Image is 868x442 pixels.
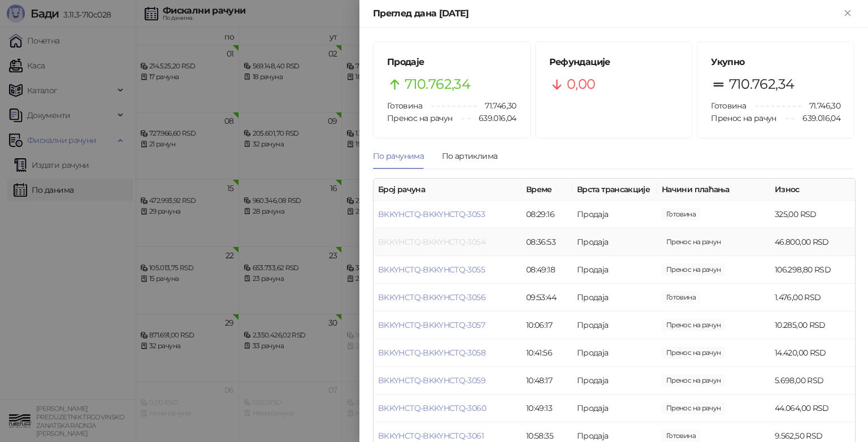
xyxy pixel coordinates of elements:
td: 08:29:16 [522,201,572,228]
span: 710.762,34 [405,73,470,95]
th: Износ [770,179,855,201]
td: 5.698,00 RSD [770,367,855,395]
span: 14.420,00 [662,346,725,359]
td: 10:06:17 [522,311,572,339]
td: Продаја [572,228,657,256]
td: 10:41:56 [522,339,572,367]
th: Врста трансакције [572,179,657,201]
span: 46.800,00 [662,236,725,248]
span: Готовина [387,101,422,111]
th: Број рачуна [374,179,522,201]
span: 710.762,34 [729,73,795,95]
a: BKKYHCTQ-BKKYHCTQ-3053 [378,209,485,219]
span: 0,00 [567,73,595,95]
td: Продаја [572,395,657,422]
a: BKKYHCTQ-BKKYHCTQ-3055 [378,265,485,275]
span: Пренос на рачун [387,113,452,123]
td: Продаја [572,256,657,284]
a: BKKYHCTQ-BKKYHCTQ-3059 [378,375,485,385]
a: BKKYHCTQ-BKKYHCTQ-3058 [378,348,485,358]
span: 325,00 [662,208,700,220]
span: Готовина [711,101,746,111]
div: По рачунима [373,150,424,162]
h5: Рефундације [549,55,679,69]
span: 71.746,30 [801,99,840,112]
td: Продаја [572,367,657,395]
td: 325,00 RSD [770,201,855,228]
span: 639.016,04 [471,112,517,124]
td: 14.420,00 RSD [770,339,855,367]
h5: Укупно [711,55,840,69]
button: Close [841,7,854,20]
span: 106.298,80 [662,263,725,276]
td: 10.285,00 RSD [770,311,855,339]
td: 08:49:18 [522,256,572,284]
a: BKKYHCTQ-BKKYHCTQ-3054 [378,237,485,247]
a: BKKYHCTQ-BKKYHCTQ-3061 [378,431,484,441]
div: По артиклима [442,150,497,162]
td: Продаја [572,339,657,367]
td: 106.298,80 RSD [770,256,855,284]
a: BKKYHCTQ-BKKYHCTQ-3057 [378,320,485,330]
span: 9.562,50 [662,430,700,442]
td: 08:36:53 [522,228,572,256]
span: Пренос на рачун [711,113,776,123]
span: 639.016,04 [795,112,840,124]
td: 09:53:44 [522,284,572,311]
td: 46.800,00 RSD [770,228,855,256]
td: 1.476,00 RSD [770,284,855,311]
th: Начини плаћања [657,179,770,201]
span: 5.698,00 [662,374,725,387]
th: Време [522,179,572,201]
span: 10.285,00 [662,319,725,331]
a: BKKYHCTQ-BKKYHCTQ-3060 [378,403,486,413]
a: BKKYHCTQ-BKKYHCTQ-3056 [378,292,485,302]
td: Продаја [572,311,657,339]
h5: Продаје [387,55,517,69]
span: 1.476,00 [662,291,700,304]
span: 44.064,00 [662,402,725,414]
td: 10:48:17 [522,367,572,395]
span: 71.746,30 [477,99,516,112]
td: 10:49:13 [522,395,572,422]
td: Продаја [572,201,657,228]
td: Продаја [572,284,657,311]
div: Преглед дана [DATE] [373,7,841,20]
td: 44.064,00 RSD [770,395,855,422]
